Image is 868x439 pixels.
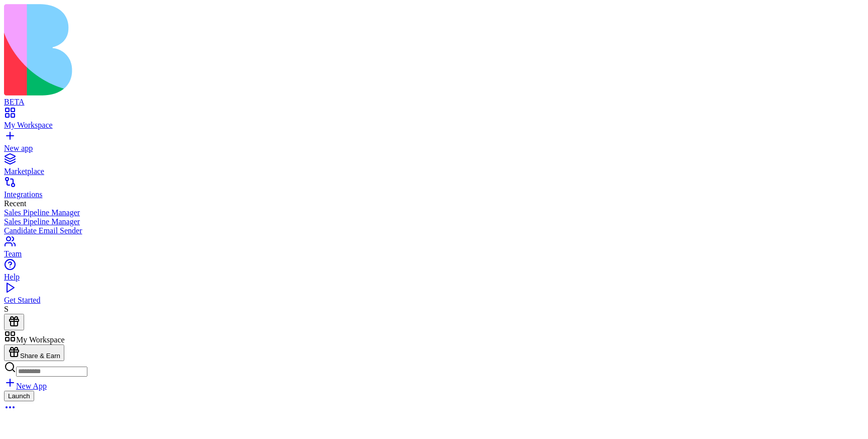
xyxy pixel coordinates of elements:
div: Help [4,273,864,282]
span: Share & Earn [20,352,60,360]
div: Team [4,249,864,258]
div: Get Started [4,296,864,305]
a: Sales Pipeline Manager [4,208,864,217]
a: BETA [4,89,864,107]
a: New app [4,135,864,153]
span: My Workspace [16,335,65,344]
div: Integrations [4,190,864,199]
span: S [4,305,9,313]
a: My Workspace [4,112,864,130]
a: Marketplace [4,158,864,176]
a: Integrations [4,181,864,199]
img: logo [4,4,408,96]
div: New app [4,144,864,153]
a: Sales Pipeline Manager [4,217,864,226]
div: BETA [4,98,864,107]
div: Marketplace [4,167,864,176]
a: Get Started [4,287,864,305]
button: Share & Earn [4,344,64,361]
a: Help [4,264,864,282]
a: New App [4,382,47,390]
a: Candidate Email Sender [4,226,864,235]
span: Recent [4,199,26,208]
div: My Workspace [4,121,864,130]
a: Team [4,240,864,258]
button: Launch [4,391,34,401]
